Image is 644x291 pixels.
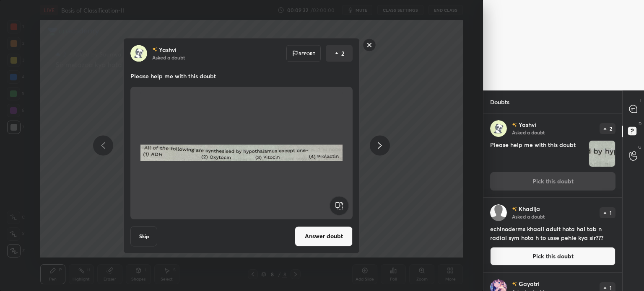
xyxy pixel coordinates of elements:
[512,129,545,136] p: Asked a doubt
[490,224,615,242] h4: echinoderms khaali adult hota hai tab n radial sym hota h to usse pehle kya sir???
[159,46,177,53] p: Yashvi
[295,226,353,246] button: Answer doubt
[638,144,641,150] p: G
[512,213,545,220] p: Asked a doubt
[512,282,517,286] img: no-rating-badge.077c3623.svg
[490,140,585,167] h4: Please help me with this doubt
[512,123,517,127] img: no-rating-badge.077c3623.svg
[589,141,615,167] img: 1759247407N5XKQ2.jpg
[130,72,353,80] p: Please help me with this doubt
[483,91,516,113] p: Doubts
[610,126,612,131] p: 2
[610,210,612,215] p: 1
[519,206,540,212] p: Khadija
[140,90,343,216] img: 1759247407N5XKQ2.jpg
[519,121,536,128] p: Yashvi
[483,113,622,291] div: grid
[152,47,157,52] img: no-rating-badge.077c3623.svg
[152,54,185,60] p: Asked a doubt
[130,45,147,62] img: e5d08b9354ff40608c6c41b3b55054d6.jpg
[512,207,517,211] img: no-rating-badge.077c3623.svg
[490,247,615,265] button: Pick this doubt
[341,49,344,57] p: 2
[639,97,641,103] p: T
[610,285,612,290] p: 1
[130,226,157,246] button: Skip
[490,120,507,137] img: e5d08b9354ff40608c6c41b3b55054d6.jpg
[490,204,507,221] img: default.png
[639,121,641,127] p: D
[286,45,321,62] div: Report
[519,281,540,287] p: Gayatri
